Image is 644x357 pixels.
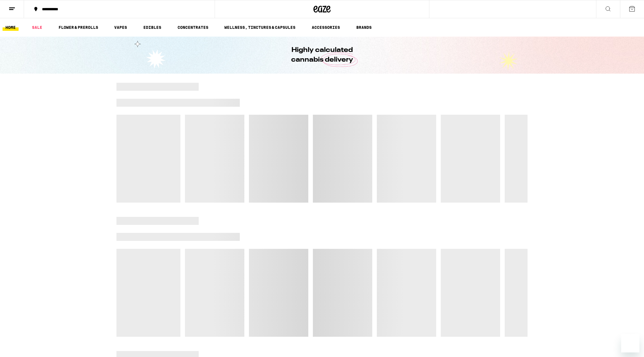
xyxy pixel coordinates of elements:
[275,45,369,65] h1: Highly calculated cannabis delivery
[309,24,343,31] a: ACCESSORIES
[3,24,19,31] a: HOME
[56,24,101,31] a: FLOWER & PREROLLS
[111,24,130,31] a: VAPES
[621,334,639,352] iframe: Button to launch messaging window
[353,24,375,31] a: BRANDS
[175,24,211,31] a: CONCENTRATES
[140,24,164,31] a: EDIBLES
[29,24,45,31] a: SALE
[222,24,298,31] a: WELLNESS, TINCTURES & CAPSULES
